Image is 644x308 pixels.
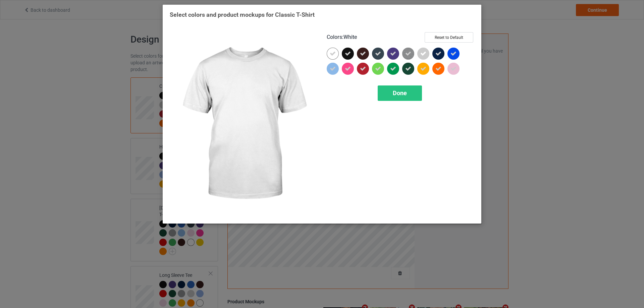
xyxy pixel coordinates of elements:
span: Done [393,89,407,97]
span: White [343,34,357,40]
img: heather_texture.png [402,48,414,60]
img: regular.jpg [170,32,317,217]
span: Colors [327,34,342,40]
span: Select colors and product mockups for Classic T-Shirt [170,11,315,18]
button: Reset to Default [425,32,473,43]
h4: : [327,34,357,41]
